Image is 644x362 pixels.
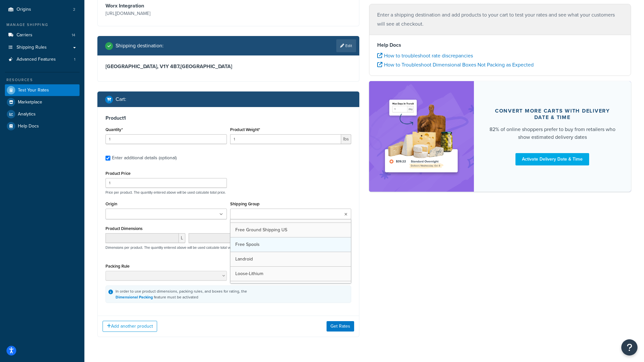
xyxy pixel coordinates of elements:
[235,241,260,248] span: Free Spools
[17,57,56,62] span: Advanced Features
[230,237,351,252] a: Free Spools
[5,120,80,132] a: Help Docs
[112,153,177,163] div: Enter additional details (optional)
[116,294,153,300] a: Dimensional Packing
[377,10,623,29] p: Enter a shipping destination and add products to your cart to test your rates and see what your c...
[18,112,36,117] span: Analytics
[17,32,32,38] span: Carriers
[5,77,80,83] div: Resources
[5,84,80,96] a: Test Your Rates
[73,7,75,12] span: 2
[116,288,247,300] div: In order to use product dimensions, packing rules, and boxes for rating, the feature must be acti...
[381,91,462,182] img: feature-image-ddt-36eae7f7280da8017bfb280eaccd9c446f90b1fe08728e4019434db127062ab4.png
[235,270,263,277] span: Loose-Lithium
[5,4,80,16] a: Origins2
[235,226,287,233] span: Free Ground Shipping US
[105,127,123,132] label: Quantity*
[621,339,638,356] button: Open Resource Center
[116,43,164,49] h2: Shipping destination :
[5,96,80,108] a: Marketplace
[105,9,227,18] p: [URL][DOMAIN_NAME]
[105,3,227,9] h3: Worx Integration
[489,108,615,121] div: Convert more carts with delivery date & time
[341,134,351,144] span: lbs
[489,126,615,141] div: 82% of online shoppers prefer to buy from retailers who show estimated delivery dates
[105,226,142,231] label: Product Dimensions
[235,256,253,262] span: Landroid
[230,252,351,266] a: Landroid
[18,124,39,129] span: Help Docs
[336,39,356,52] a: Edit
[103,321,157,332] button: Add another product
[17,7,31,12] span: Origins
[74,57,75,62] span: 1
[18,88,49,93] span: Test Your Rates
[104,245,240,250] p: Dimensions per product. The quantity entered above will be used calculate total volume.
[230,134,341,144] input: 0.00
[105,201,117,206] label: Origin
[5,4,80,16] li: Origins
[72,32,75,38] span: 14
[116,96,126,102] h2: Cart :
[105,134,227,144] input: 0
[179,233,185,243] span: L
[5,29,80,41] li: Carriers
[327,321,354,332] button: Get Rates
[105,63,351,70] h3: [GEOGRAPHIC_DATA], V1Y 4B7 , [GEOGRAPHIC_DATA]
[230,267,351,281] a: Loose-Lithium
[17,45,47,50] span: Shipping Rules
[5,29,80,41] a: Carriers14
[515,153,589,165] a: Activate Delivery Date & Time
[230,223,351,237] a: Free Ground Shipping US
[105,264,130,269] label: Packing Rule
[105,115,351,121] h3: Product 1
[104,190,353,195] p: Price per product. The quantity entered above will be used calculate total price.
[105,171,130,176] label: Product Price
[5,54,80,66] li: Advanced Features
[5,22,80,28] div: Manage Shipping
[230,127,260,132] label: Product Weight*
[18,100,42,105] span: Marketplace
[377,41,623,49] h4: Help Docs
[5,108,80,120] a: Analytics
[105,156,110,161] input: Enter additional details (optional)
[5,54,80,66] a: Advanced Features1
[377,61,534,68] a: How to Troubleshoot Dimensional Boxes Not Packing as Expected
[377,52,473,59] a: How to troubleshoot rate discrepancies
[5,42,80,54] a: Shipping Rules
[230,201,260,206] label: Shipping Group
